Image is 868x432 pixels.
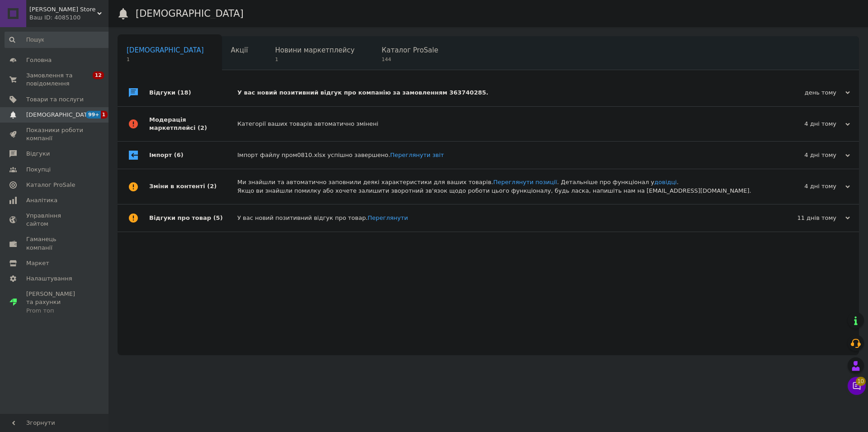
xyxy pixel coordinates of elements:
div: день тому [759,89,850,97]
span: Wanda Store [29,5,97,14]
span: [DEMOGRAPHIC_DATA] [127,46,204,54]
span: Покупці [26,166,51,174]
span: (18) [178,89,191,96]
span: Відгуки [26,150,50,158]
span: Головна [26,56,52,64]
div: 4 дні тому [759,151,850,159]
span: Гаманець компанії [26,235,84,252]
div: Категорії ваших товарів автоматично змінені [237,120,759,128]
div: Імпорт [149,142,237,169]
div: У вас новий позитивний відгук про товар. [237,214,759,222]
div: Імпорт файлу пром0810.xlsx успішно завершено. [237,151,759,159]
span: Аналітика [26,196,57,204]
span: Управління сайтом [26,212,84,228]
span: 1 [127,56,204,63]
h1: [DEMOGRAPHIC_DATA] [136,8,244,19]
span: [PERSON_NAME] та рахунки [26,290,84,315]
a: Переглянути [368,214,408,221]
span: Показники роботи компанії [26,126,84,142]
span: (2) [207,183,217,190]
div: Відгуки про товар [149,204,237,232]
span: (2) [198,124,207,131]
span: (5) [213,214,223,221]
span: Маркет [26,259,49,267]
span: 10 [856,377,866,386]
span: 12 [93,71,104,79]
div: Модерація маркетплейсі [149,107,237,141]
div: 4 дні тому [759,182,850,190]
span: Акції [231,46,248,54]
span: Новини маркетплейсу [275,46,354,54]
span: 1 [101,111,108,119]
a: довідці [654,179,677,185]
div: Ми знайшли та автоматично заповнили деякі характеристики для ваших товарів. . Детальніше про функ... [237,178,759,195]
div: Відгуки [149,79,237,106]
span: Товари та послуги [26,95,84,104]
div: У вас новий позитивний відгук про компанію за замовленням 363740285. [237,89,759,97]
span: 1 [275,56,354,63]
div: Prom топ [26,307,84,315]
span: Замовлення та повідомлення [26,71,84,88]
span: 144 [382,56,438,63]
span: Налаштування [26,275,72,283]
div: Ваш ID: 4085100 [29,14,108,22]
div: 11 днів тому [759,214,850,222]
input: Пошук [5,32,112,48]
span: Каталог ProSale [26,181,75,189]
span: [DEMOGRAPHIC_DATA] [26,111,93,119]
div: Зміни в контенті [149,169,237,204]
a: Переглянути звіт [390,152,444,158]
span: Каталог ProSale [382,46,438,54]
div: 4 дні тому [759,120,850,128]
span: 99+ [86,111,101,119]
span: (6) [174,152,184,158]
a: Переглянути позиції [493,179,557,185]
button: Чат з покупцем10 [848,377,866,395]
